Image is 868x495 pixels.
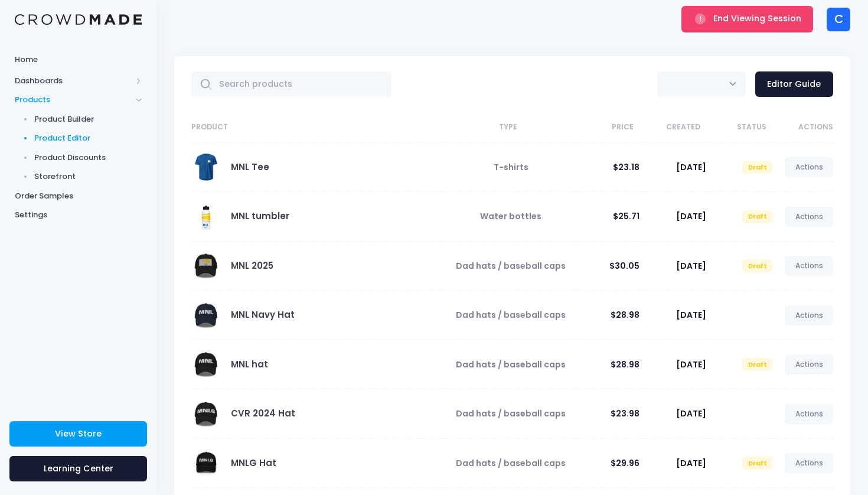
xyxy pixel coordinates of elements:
[827,8,850,31] div: C
[231,161,269,173] a: MNL Tee
[676,260,706,272] span: [DATE]
[456,457,566,469] span: Dad hats / baseball caps
[613,210,639,222] span: $25.71
[15,75,132,87] span: Dashboards
[231,407,295,419] a: CVR 2024 Hat
[231,457,276,469] a: MNLG Hat
[676,408,706,419] span: [DATE]
[785,404,833,424] a: Actions
[742,161,772,174] span: Draft
[231,210,289,222] a: MNL tumbler
[676,161,706,173] span: [DATE]
[611,408,639,419] span: $23.98
[15,54,142,66] span: Home
[456,359,566,370] span: Dad hats / baseball caps
[785,256,833,276] a: Actions
[34,171,142,183] span: Storefront
[34,113,142,125] span: Product Builder
[9,456,147,481] a: Learning Center
[15,94,132,106] span: Products
[231,358,268,370] a: MNL hat
[785,354,833,374] a: Actions
[231,259,273,272] a: MNL 2025
[742,210,772,223] span: Draft
[494,161,528,173] span: T-shirts
[676,457,706,469] span: [DATE]
[231,308,295,321] a: MNL Navy Hat
[44,463,113,474] span: Learning Center
[55,428,102,439] span: View Store
[9,421,147,447] a: View Store
[785,157,833,177] a: Actions
[681,6,813,32] button: End Viewing Session
[676,309,706,321] span: [DATE]
[676,359,706,370] span: [DATE]
[15,190,142,202] span: Order Samples
[443,112,573,143] th: Type
[676,210,706,222] span: [DATE]
[609,260,639,272] span: $30.05
[191,112,443,143] th: Product
[456,309,566,321] span: Dad hats / baseball caps
[772,112,833,143] th: Actions
[34,152,142,164] span: Product Discounts
[742,358,772,371] span: Draft
[480,210,541,222] span: Water bottles
[706,112,772,143] th: Status
[611,309,639,321] span: $28.98
[15,14,142,25] img: Logo
[742,259,772,272] span: Draft
[573,112,639,143] th: Price
[613,161,639,173] span: $23.18
[611,359,639,370] span: $28.98
[639,112,706,143] th: Created
[456,408,566,419] span: Dad hats / baseball caps
[742,457,772,470] span: Draft
[34,132,142,144] span: Product Editor
[713,12,801,24] span: End Viewing Session
[191,71,391,97] input: Search products
[785,207,833,227] a: Actions
[15,209,142,221] span: Settings
[611,457,639,469] span: $29.96
[785,305,833,325] a: Actions
[785,453,833,473] a: Actions
[755,71,833,97] a: Editor Guide
[456,260,566,272] span: Dad hats / baseball caps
